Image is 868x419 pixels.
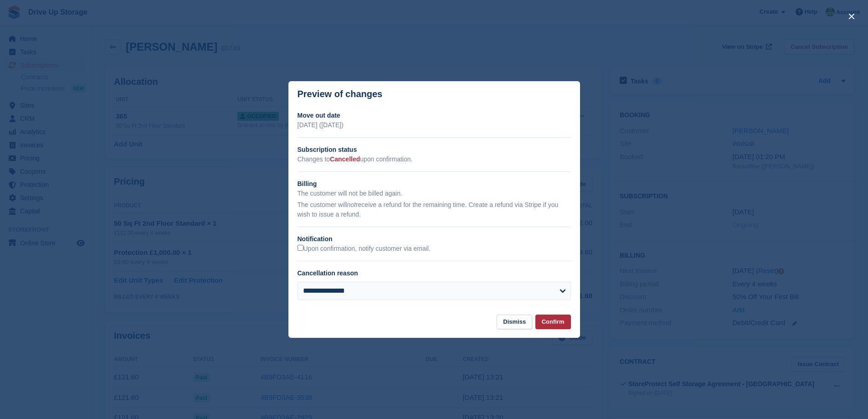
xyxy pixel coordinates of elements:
button: Confirm [535,315,571,330]
label: Cancellation reason [298,269,358,277]
p: The customer will receive a refund for the remaining time. Create a refund via Stripe if you wish... [298,200,571,219]
p: Preview of changes [298,89,383,99]
p: [DATE] ([DATE]) [298,120,571,130]
h2: Move out date [298,111,571,120]
span: Cancelled [330,155,360,163]
p: The customer will not be billed again. [298,189,571,198]
em: not [347,201,355,208]
button: Dismiss [497,315,532,330]
input: Upon confirmation, notify customer via email. [298,245,303,251]
h2: Billing [298,179,571,189]
h2: Subscription status [298,145,571,155]
h2: Notification [298,234,571,244]
p: Changes to upon confirmation. [298,155,571,164]
label: Upon confirmation, notify customer via email. [298,245,431,253]
button: close [844,9,859,24]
